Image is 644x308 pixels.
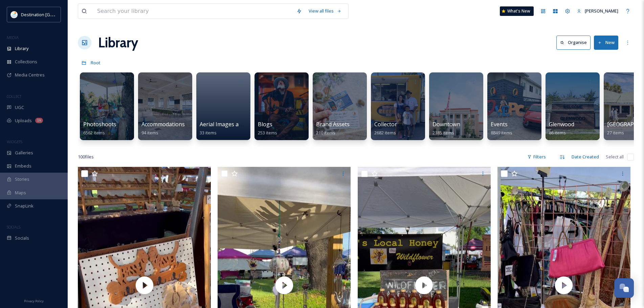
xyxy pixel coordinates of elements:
button: New [594,36,618,49]
span: Library [15,45,28,52]
button: Organise [556,36,591,49]
a: View all files [305,4,345,18]
a: [PERSON_NAME] [574,4,622,18]
a: Downtown2185 items [432,121,460,136]
span: Privacy Policy [24,299,44,303]
a: Blogs253 items [258,121,277,136]
span: Root [91,60,101,66]
a: Accommodations94 items [141,121,185,136]
span: MEDIA [7,35,19,40]
span: SnapLink [15,203,34,209]
a: Privacy Policy [24,296,44,305]
div: 1k [35,118,43,123]
a: Glenwood86 items [549,121,574,136]
span: Stories [15,176,29,182]
span: 94 items [141,130,158,136]
span: 2682 items [374,130,396,136]
span: Downtown [432,120,460,128]
a: Events8849 items [491,121,512,136]
a: What's New [500,6,534,16]
span: Photoshoots [83,120,116,128]
span: [PERSON_NAME] [585,8,618,14]
span: 27 items [607,130,624,136]
span: 86 items [549,130,566,136]
span: 8849 items [491,130,512,136]
button: Open Chat [614,278,634,298]
div: Date Created [568,150,602,163]
span: 2185 items [432,130,454,136]
input: Search your library [94,4,293,19]
a: Photoshoots6562 items [83,121,116,136]
span: Blogs [258,120,272,128]
a: Collector2682 items [374,121,397,136]
span: Brand Assets [316,120,350,128]
a: Aerial Images and Video33 items [200,121,261,136]
span: Embeds [15,163,31,169]
a: Organise [556,36,594,49]
span: COLLECT [7,94,21,99]
span: Uploads [15,117,32,124]
span: 253 items [258,130,277,136]
span: Events [491,120,508,128]
span: 33 items [200,130,217,136]
a: Brand Assets210 items [316,121,350,136]
span: Galleries [15,150,33,156]
span: WIDGETS [7,139,22,144]
span: SOCIALS [7,224,20,229]
img: download.png [11,11,18,18]
span: Media Centres [15,72,45,78]
span: Collector [374,120,397,128]
span: Maps [15,190,26,196]
span: Aerial Images and Video [200,120,261,128]
span: Select all [606,154,624,160]
div: Filters [524,150,549,163]
a: Root [91,59,101,67]
span: 210 items [316,130,335,136]
span: Accommodations [141,120,185,128]
span: Destination [GEOGRAPHIC_DATA] [21,11,88,18]
span: Socials [15,235,29,241]
span: 6562 items [83,130,105,136]
a: Library [98,32,138,53]
span: 100 file s [78,154,94,160]
span: Collections [15,59,37,65]
span: UGC [15,104,24,111]
span: Glenwood [549,120,574,128]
